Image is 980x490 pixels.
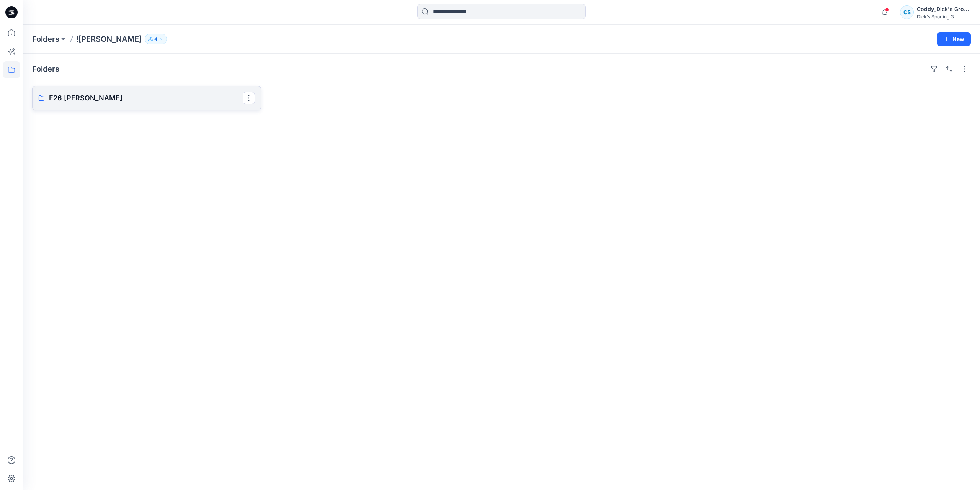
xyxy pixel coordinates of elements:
a: Folders [32,34,59,44]
p: 4 [154,35,157,43]
p: ![PERSON_NAME] [76,34,142,44]
div: CS [900,5,914,19]
div: Coddy_Dick's Group [917,5,970,14]
button: New [937,32,971,46]
button: 4 [145,34,167,44]
div: Dick's Sporting G... [917,14,970,20]
h4: Folders [32,64,59,74]
a: F26 [PERSON_NAME] [32,86,261,110]
p: F26 [PERSON_NAME] [49,93,243,103]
